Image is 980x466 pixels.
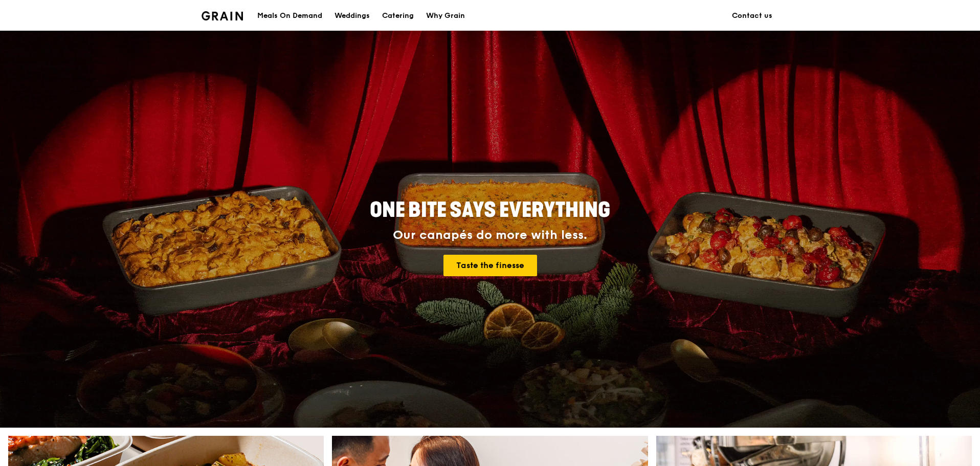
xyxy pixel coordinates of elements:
[420,1,471,31] a: Why Grain
[202,11,243,20] img: Grain
[376,1,420,31] a: Catering
[335,1,370,31] div: Weddings
[426,1,465,31] div: Why Grain
[306,228,674,242] div: Our canapés do more with less.
[382,1,414,31] div: Catering
[726,1,778,31] a: Contact us
[328,1,376,31] a: Weddings
[370,198,610,223] span: ONE BITE SAYS EVERYTHING
[443,255,537,276] a: Taste the finesse
[257,1,322,31] div: Meals On Demand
